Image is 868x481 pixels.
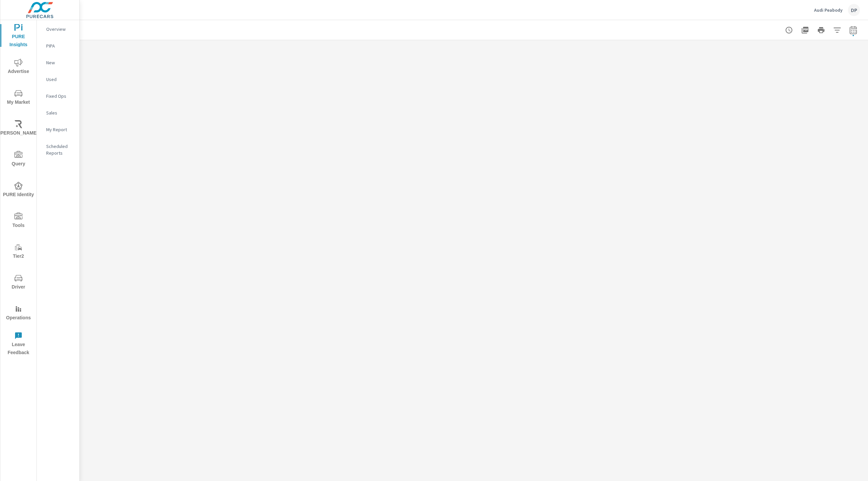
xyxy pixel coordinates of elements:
[37,108,79,118] div: Sales
[37,91,79,101] div: Fixed Ops
[2,332,34,357] span: Leave Feedback
[814,7,843,13] p: Audi Peabody
[2,89,34,106] span: My Market
[37,74,79,84] div: Used
[2,24,34,49] span: PURE Insights
[37,58,79,68] div: New
[847,23,860,37] button: Select Date Range
[46,143,74,156] p: Scheduled Reports
[46,26,74,32] p: Overview
[37,141,79,158] div: Scheduled Reports
[37,41,79,51] div: PIPA
[814,23,828,37] button: Print Report
[0,20,37,359] div: nav menu
[46,93,74,99] p: Fixed Ops
[2,274,34,291] span: Driver
[2,182,34,199] span: PURE Identity
[46,43,74,49] p: PIPA
[830,23,844,37] button: Apply Filters
[46,126,74,133] p: My Report
[46,59,74,66] p: New
[2,213,34,230] span: Tools
[2,59,34,76] span: Advertise
[46,109,74,116] p: Sales
[2,151,34,168] span: Query
[848,4,860,16] div: DP
[46,76,74,83] p: Used
[2,305,34,322] span: Operations
[2,120,34,137] span: [PERSON_NAME]
[2,243,34,260] span: Tier2
[798,23,812,37] button: "Export Report to PDF"
[37,24,79,34] div: Overview
[37,125,79,135] div: My Report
